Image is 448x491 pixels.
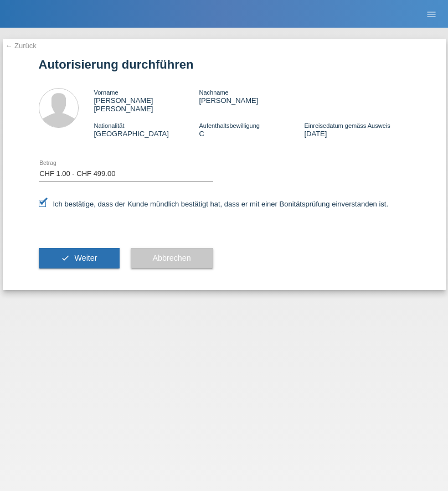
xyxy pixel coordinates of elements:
[304,121,409,138] div: [DATE]
[39,200,389,208] label: Ich bestätige, dass der Kunde mündlich bestätigt hat, dass er mit einer Bonitätsprüfung einversta...
[199,122,259,129] span: Aufenthaltsbewilligung
[39,248,120,269] button: check Weiter
[74,254,97,262] span: Weiter
[199,89,228,96] span: Nachname
[61,254,70,262] i: check
[199,121,304,138] div: C
[426,9,437,20] i: menu
[94,121,199,138] div: [GEOGRAPHIC_DATA]
[94,122,125,129] span: Nationalität
[420,11,442,17] a: menu
[199,88,304,105] div: [PERSON_NAME]
[6,42,37,50] a: ← Zurück
[131,248,213,269] button: Abbrechen
[39,58,410,71] h1: Autorisierung durchführen
[94,89,119,96] span: Vorname
[94,88,199,113] div: [PERSON_NAME] [PERSON_NAME]
[153,254,191,262] span: Abbrechen
[304,122,390,129] span: Einreisedatum gemäss Ausweis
